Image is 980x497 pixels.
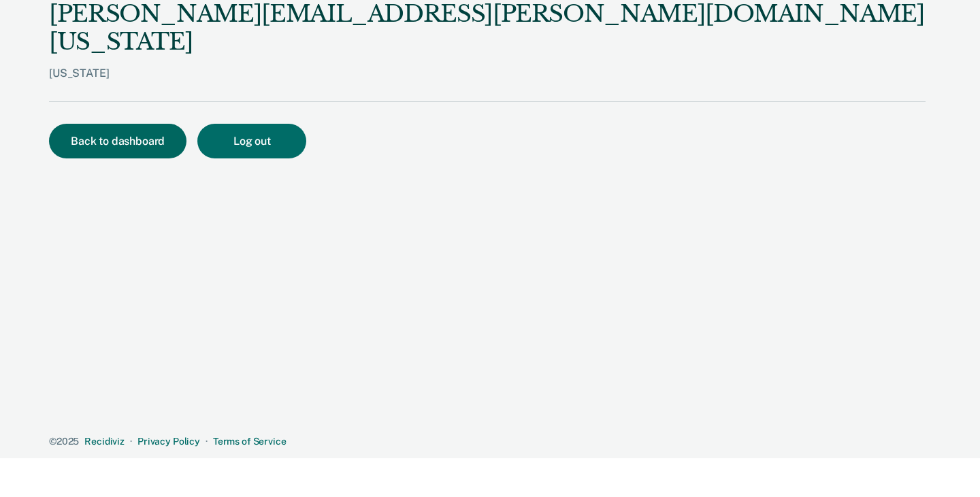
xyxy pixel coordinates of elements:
[49,67,926,101] div: [US_STATE]
[137,436,200,447] a: Privacy Policy
[197,124,306,158] button: Log out
[49,436,79,447] span: © 2025
[49,436,926,447] div: · ·
[49,124,186,158] button: Back to dashboard
[49,136,197,147] a: Back to dashboard
[213,436,287,447] a: Terms of Service
[84,436,125,447] a: Recidiviz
